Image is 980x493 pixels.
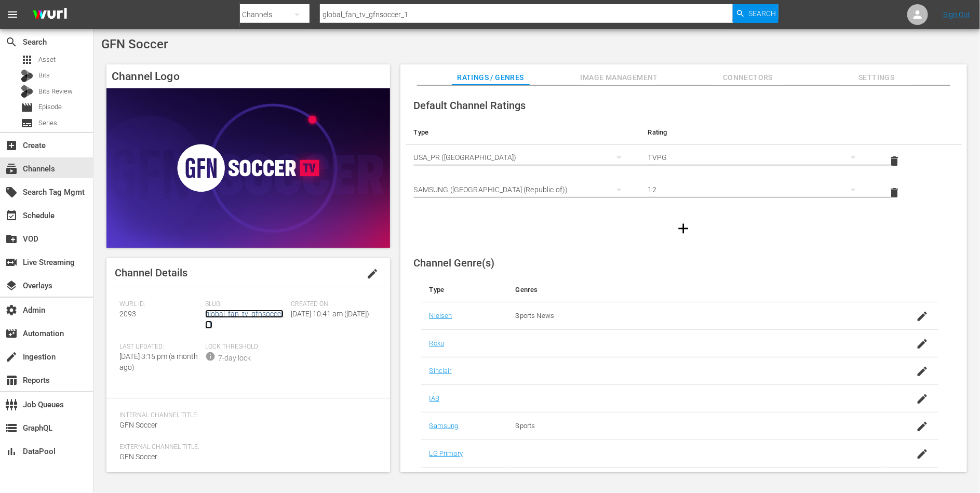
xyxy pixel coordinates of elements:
span: Asset [21,54,33,66]
span: GFN Soccer [119,452,157,461]
span: Live Streaming [5,256,18,269]
div: USA_PR ([GEOGRAPHIC_DATA]) [414,143,632,172]
span: Image Management [580,71,658,84]
span: Slug: [205,300,286,309]
a: Sinclair [429,367,452,375]
span: Search [5,36,18,48]
span: Bits Review [38,86,73,97]
span: DataPool [5,445,18,458]
span: GraphQL [5,422,18,434]
span: [DATE] 3:15 pm (a month ago) [119,352,198,371]
span: edit [366,268,379,280]
span: Job Queues [5,398,18,411]
div: 7-day lock [218,353,251,364]
span: GFN Soccer [101,37,168,51]
span: Lock Threshold: [205,343,286,351]
span: Channels [5,163,18,175]
span: [DATE] 10:41 am ([DATE]) [291,310,369,318]
th: Rating [640,120,874,145]
span: Episode [38,102,62,112]
span: Wurl ID: [119,300,200,309]
a: Roku [429,339,445,347]
button: delete [882,149,907,174]
span: info [205,351,216,362]
span: delete [889,186,901,199]
span: Schedule [5,209,18,222]
span: menu [6,8,19,21]
div: TVPG [648,143,866,172]
span: delete [889,155,901,167]
span: Ingestion [5,351,18,363]
a: Samsung [429,422,459,430]
div: 12 [648,175,866,204]
img: GFN Soccer [106,88,390,248]
h4: Channel Logo [106,64,390,88]
img: ans4CAIJ8jUAAAAAAAAAAAAAAAAAAAAAAAAgQb4GAAAAAAAAAAAAAAAAAAAAAAAAJMjXAAAAAAAAAAAAAAAAAAAAAAAAgAT5G... [25,3,75,27]
span: Created On: [291,300,371,309]
span: Internal Channel Title: [119,411,372,420]
span: Asset [38,55,56,65]
span: Channel Genre(s) [414,257,495,269]
button: edit [360,261,385,286]
span: Episode [21,101,33,114]
a: Sign Out [943,10,970,19]
div: SAMSUNG ([GEOGRAPHIC_DATA] (Republic of)) [414,175,632,204]
div: Bits Review [21,85,33,98]
a: Nielsen [429,312,452,319]
th: Genres [507,277,881,302]
span: Settings [838,71,916,84]
div: Bits [21,70,33,82]
th: Type [421,277,507,302]
a: IAB [429,394,439,402]
span: Search Tag Mgmt [5,186,18,198]
a: LG Primary [429,449,463,457]
table: simple table [406,120,962,209]
span: Automation [5,327,18,340]
span: Series [21,117,33,129]
span: GFN Soccer [119,421,157,429]
span: Series [38,118,57,128]
span: 2093 [119,310,136,318]
a: global_fan_tv_gfnsoccer_1 [205,310,284,329]
button: delete [882,180,907,205]
span: Create [5,139,18,152]
span: Search [748,4,776,23]
span: Default Channel Ratings [414,99,526,112]
span: External Channel Title: [119,443,372,451]
button: Search [733,4,778,23]
span: Ratings / Genres [452,71,530,84]
span: Admin [5,304,18,316]
th: Type [406,120,640,145]
span: Channel Details [115,267,187,279]
span: VOD [5,233,18,245]
span: Reports [5,374,18,387]
span: Bits [38,70,50,81]
span: Connectors [709,71,787,84]
span: Overlays [5,279,18,292]
span: Last Updated: [119,343,200,351]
